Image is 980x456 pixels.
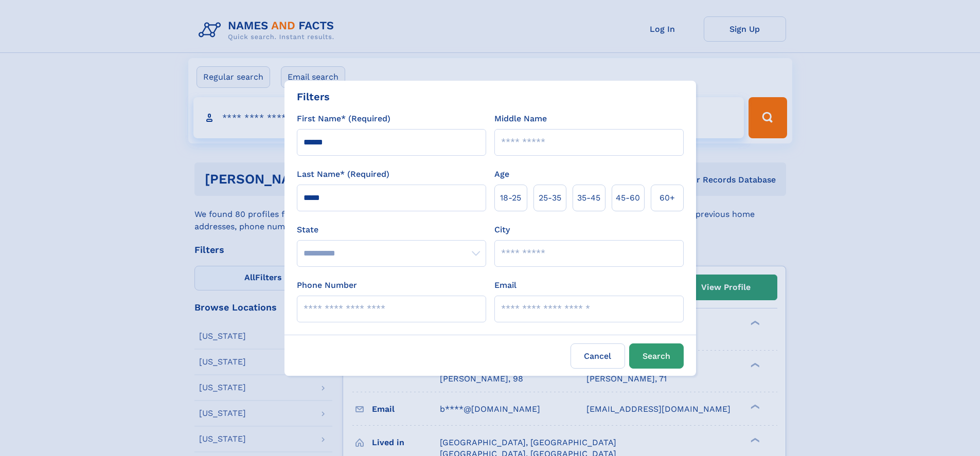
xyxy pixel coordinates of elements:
span: 35‑45 [577,192,600,204]
label: Phone Number [297,279,357,291]
span: 60+ [660,192,675,204]
label: Email [494,279,516,291]
span: 18‑25 [500,192,521,204]
label: Age [494,168,509,180]
label: Cancel [571,343,625,369]
span: 25‑35 [539,192,561,204]
button: Search [629,343,684,369]
label: Middle Name [494,113,547,125]
label: State [297,224,486,236]
label: Last Name* (Required) [297,168,389,180]
span: 45‑60 [616,192,640,204]
label: First Name* (Required) [297,113,390,125]
label: City [494,224,510,236]
div: Filters [297,89,330,104]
